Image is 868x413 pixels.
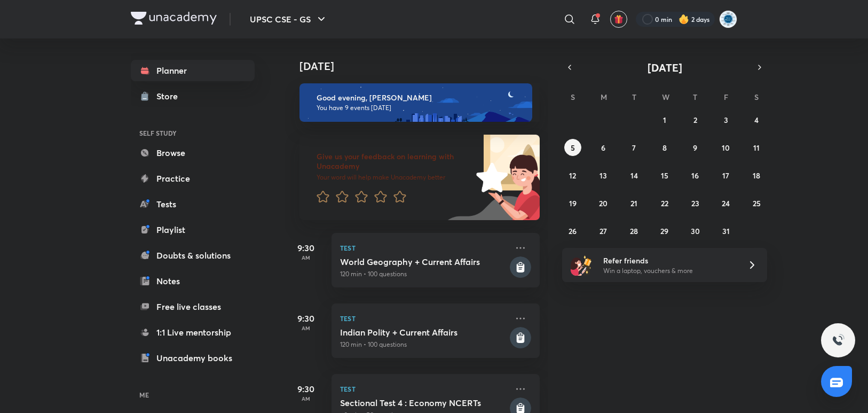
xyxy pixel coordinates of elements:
[569,198,577,208] abbr: October 19, 2025
[656,167,673,184] button: October 15, 2025
[753,170,760,181] abbr: October 18, 2025
[717,194,735,212] button: October 24, 2025
[156,90,184,103] div: Store
[571,143,575,153] abbr: October 5, 2025
[340,241,508,254] p: Test
[661,198,668,208] abbr: October 22, 2025
[131,347,255,369] a: Unacademy books
[243,9,334,30] button: UPSC CSE - GS
[317,104,523,112] p: You have 9 events [DATE]
[717,139,735,156] button: October 10, 2025
[131,12,217,27] a: Company Logo
[131,219,255,240] a: Playlist
[722,170,729,181] abbr: October 17, 2025
[131,124,255,142] h6: SELF STUDY
[614,14,624,24] img: avatar
[691,226,700,236] abbr: October 30, 2025
[131,386,255,404] h6: ME
[285,383,327,395] h5: 9:30
[131,85,255,107] a: Store
[693,143,697,153] abbr: October 9, 2025
[748,167,765,184] button: October 18, 2025
[285,312,327,325] h5: 9:30
[569,170,576,181] abbr: October 12, 2025
[571,254,592,276] img: referral
[753,198,761,208] abbr: October 25, 2025
[564,194,581,212] button: October 19, 2025
[662,92,669,102] abbr: Wednesday
[595,194,612,212] button: October 20, 2025
[686,111,704,128] button: October 2, 2025
[693,92,697,102] abbr: Thursday
[678,14,689,25] img: streak
[691,198,699,208] abbr: October 23, 2025
[656,194,673,212] button: October 22, 2025
[285,254,327,261] p: AM
[340,383,508,395] p: Test
[717,222,735,239] button: October 31, 2025
[577,60,752,75] button: [DATE]
[599,226,607,236] abbr: October 27, 2025
[656,222,673,239] button: October 29, 2025
[317,152,472,171] h6: Give us your feedback on learning with Unacademy
[686,167,704,184] button: October 16, 2025
[599,170,607,181] abbr: October 13, 2025
[753,143,760,153] abbr: October 11, 2025
[131,270,255,292] a: Notes
[722,143,730,153] abbr: October 10, 2025
[661,170,668,181] abbr: October 15, 2025
[285,241,327,254] h5: 9:30
[131,60,255,81] a: Planner
[340,256,508,267] h5: World Geography + Current Affairs
[832,334,845,347] img: ttu
[340,340,508,349] p: 120 min • 100 questions
[626,222,643,239] button: October 28, 2025
[299,60,550,73] h4: [DATE]
[686,222,704,239] button: October 30, 2025
[691,170,699,181] abbr: October 16, 2025
[686,194,704,212] button: October 23, 2025
[340,269,508,279] p: 120 min • 100 questions
[285,395,327,402] p: AM
[131,322,255,343] a: 1:1 Live mentorship
[717,111,735,128] button: October 3, 2025
[693,115,697,125] abbr: October 2, 2025
[595,167,612,184] button: October 13, 2025
[340,312,508,325] p: Test
[748,139,765,156] button: October 11, 2025
[626,139,643,156] button: October 7, 2025
[632,143,636,153] abbr: October 7, 2025
[595,222,612,239] button: October 27, 2025
[648,60,682,75] span: [DATE]
[630,198,637,208] abbr: October 21, 2025
[754,115,759,125] abbr: October 4, 2025
[131,142,255,163] a: Browse
[717,167,735,184] button: October 17, 2025
[719,10,737,28] img: supriya Clinical research
[571,92,575,102] abbr: Sunday
[340,398,508,408] h5: Sectional Test 4 : Economy NCERTs
[722,198,730,208] abbr: October 24, 2025
[656,139,673,156] button: October 8, 2025
[299,83,532,122] img: evening
[754,92,759,102] abbr: Saturday
[564,222,581,239] button: October 26, 2025
[686,139,704,156] button: October 9, 2025
[131,245,255,266] a: Doubts & solutions
[603,255,735,266] h6: Refer friends
[599,198,607,208] abbr: October 20, 2025
[724,92,728,102] abbr: Friday
[340,327,508,338] h5: Indian Polity + Current Affairs
[626,167,643,184] button: October 14, 2025
[663,115,666,125] abbr: October 1, 2025
[595,139,612,156] button: October 6, 2025
[630,226,638,236] abbr: October 28, 2025
[131,168,255,189] a: Practice
[610,11,627,28] button: avatar
[564,167,581,184] button: October 12, 2025
[603,266,735,276] p: Win a laptop, vouchers & more
[662,143,667,153] abbr: October 8, 2025
[131,12,217,25] img: Company Logo
[131,193,255,215] a: Tests
[748,111,765,128] button: October 4, 2025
